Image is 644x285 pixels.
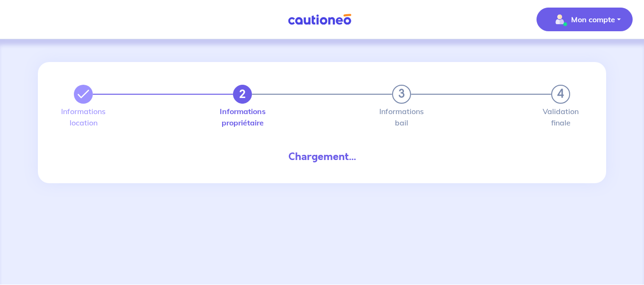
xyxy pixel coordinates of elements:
[551,107,570,126] label: Validation finale
[233,85,252,104] button: 2
[392,107,411,126] label: Informations bail
[537,8,633,31] button: illu_account_valid_menu.svgMon compte
[74,107,93,126] label: Informations location
[571,14,615,25] p: Mon compte
[284,14,355,26] img: Cautioneo
[233,107,252,126] label: Informations propriétaire
[66,149,578,164] div: Chargement...
[552,12,567,27] img: illu_account_valid_menu.svg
